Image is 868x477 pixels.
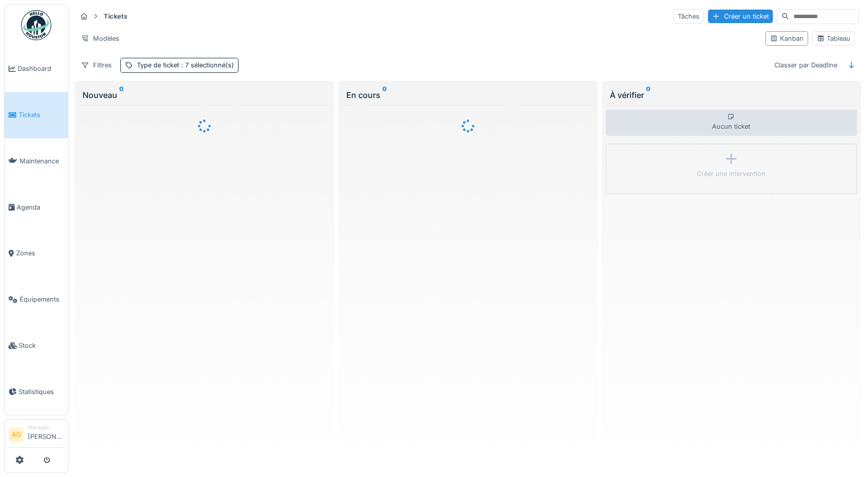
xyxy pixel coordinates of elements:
div: Classer par Deadline [770,58,842,72]
span: Stock [19,341,64,350]
sup: 0 [382,89,387,101]
div: Tâches [673,9,704,24]
span: Dashboard [18,64,64,73]
strong: Tickets [100,12,131,21]
span: Tickets [19,110,64,120]
a: Équipements [5,276,68,323]
span: Équipements [20,295,64,304]
img: Badge_color-CXgf-gQk.svg [21,10,51,40]
div: Kanban [770,34,804,43]
div: Aucun ticket [606,110,857,136]
span: Agenda [17,203,64,212]
a: Tickets [5,92,68,138]
div: Créer un ticket [708,10,773,23]
div: Modèles [76,31,124,46]
li: [PERSON_NAME] [28,424,64,445]
div: Type de ticket [137,60,234,70]
a: Statistiques [5,368,68,415]
a: Maintenance [5,138,68,184]
a: Zones [5,230,68,276]
span: Maintenance [20,156,64,166]
a: Agenda [5,184,68,230]
span: Zones [16,248,64,258]
a: Stock [5,323,68,369]
div: À vérifier [610,89,853,101]
span: Statistiques [19,387,64,397]
a: AG Manager[PERSON_NAME] [9,424,64,448]
span: : 7 sélectionné(s) [179,61,234,69]
div: Créer une intervention [697,169,765,178]
div: En cours [346,89,590,101]
div: Nouveau [83,89,326,101]
div: Filtres [76,58,116,72]
div: Tableau [817,34,850,43]
sup: 0 [119,89,124,101]
div: Manager [28,424,64,431]
a: Dashboard [5,46,68,92]
li: AG [9,427,24,442]
sup: 0 [646,89,651,101]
